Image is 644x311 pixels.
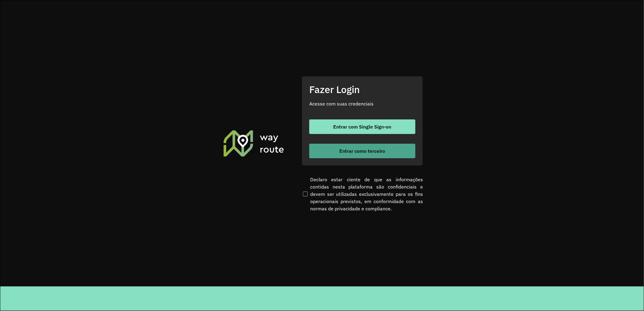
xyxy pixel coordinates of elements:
[334,124,391,129] span: Entrar com Single Sign-on
[309,84,415,95] h2: Fazer Login
[309,100,415,107] p: Acesse com suas credenciais
[309,119,415,134] button: button
[309,144,415,158] button: button
[302,176,423,212] label: Declaro estar ciente de que as informações contidas nesta plataforma são confidenciais e devem se...
[340,149,385,153] span: Entrar como terceiro
[223,129,285,157] img: Roteirizador AmbevTech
